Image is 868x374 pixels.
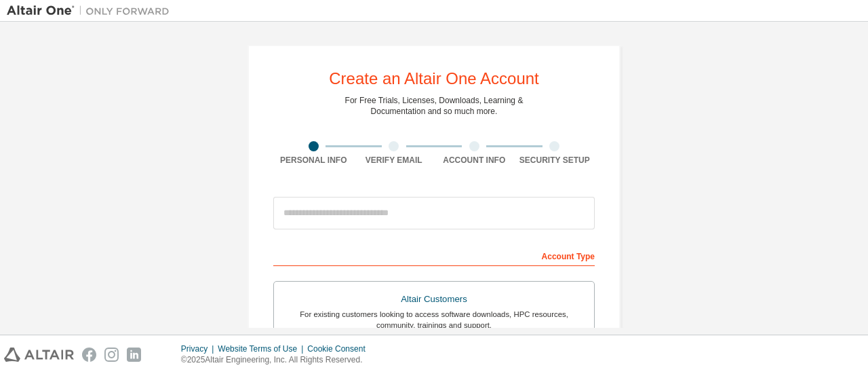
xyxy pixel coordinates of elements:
div: Website Terms of Use [218,343,307,354]
div: For Free Trials, Licenses, Downloads, Learning & Documentation and so much more. [345,95,524,117]
img: facebook.svg [82,348,96,362]
div: Cookie Consent [307,343,373,354]
div: Create an Altair One Account [329,71,539,87]
div: Account Type [273,244,595,266]
div: Privacy [181,343,218,354]
div: For existing customers looking to access software downloads, HPC resources, community, trainings ... [282,309,586,331]
div: Verify Email [354,155,435,166]
p: © 2025 Altair Engineering, Inc. All Rights Reserved. [181,354,374,366]
img: altair_logo.svg [4,348,74,362]
img: linkedin.svg [127,348,141,362]
div: Account Info [434,155,515,166]
div: Altair Customers [282,290,586,309]
div: Security Setup [515,155,595,166]
div: Personal Info [273,155,354,166]
img: instagram.svg [104,348,119,362]
img: Altair One [7,4,176,18]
